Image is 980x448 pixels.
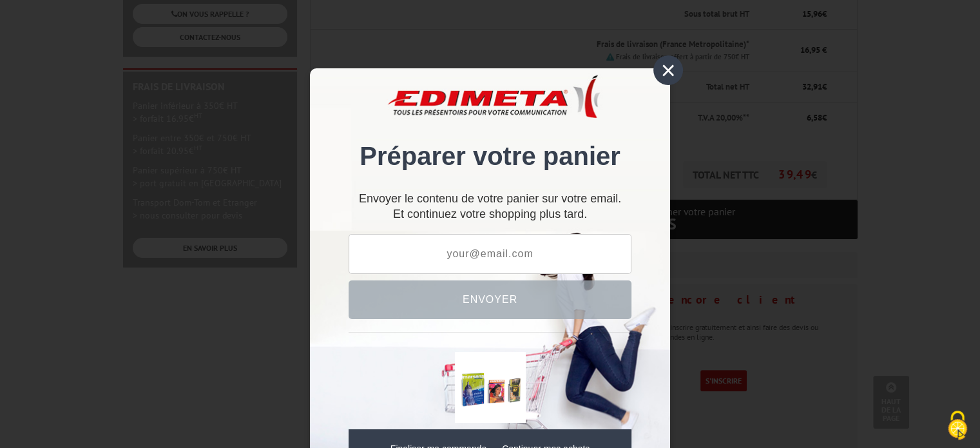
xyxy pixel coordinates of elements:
[349,88,631,184] div: Préparer votre panier
[349,197,631,221] div: Et continuez votre shopping plus tard.
[941,409,974,442] img: Cookies (fenêtre modale)
[349,280,631,319] button: Envoyer
[935,404,980,448] button: Cookies (fenêtre modale)
[349,197,631,200] p: Envoyer le contenu de votre panier sur votre email.
[349,234,631,274] input: your@email.com
[653,55,683,85] div: ×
